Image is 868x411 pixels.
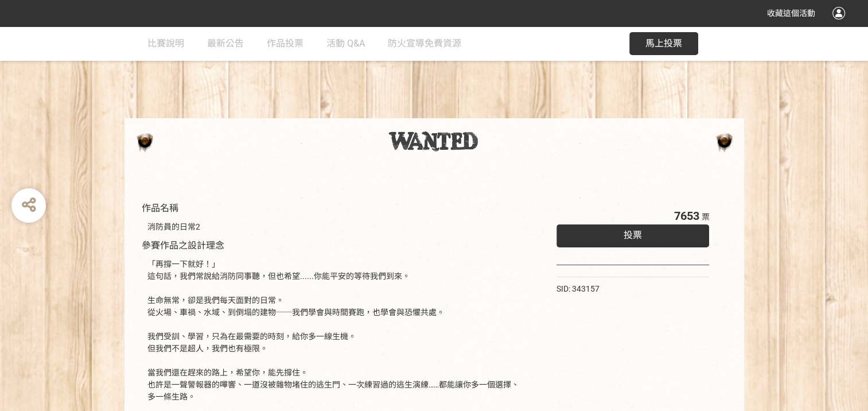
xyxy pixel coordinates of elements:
span: 作品投票 [267,38,303,49]
span: 參賽作品之設計理念 [142,240,224,251]
span: 投票 [624,230,642,241]
iframe: Line It Share [660,283,832,369]
span: 票 [701,212,709,222]
span: 防火宣導免費資源 [388,38,461,49]
button: 馬上投票 [629,32,698,55]
a: 作品投票 [267,26,303,61]
a: 防火宣導免費資源 [388,26,461,61]
iframe: Facebook Share [609,283,666,294]
span: 最新公告 [207,38,244,49]
span: 7653 [674,209,699,223]
span: 收藏這個活動 [767,9,815,18]
span: 馬上投票 [645,38,682,49]
div: 消防員的日常2 [147,221,522,233]
a: 活動 Q&A [326,26,365,61]
span: 活動 Q&A [326,38,365,49]
span: 比賽說明 [147,38,184,49]
a: 最新公告 [207,26,244,61]
a: 比賽說明 [147,26,184,61]
span: SID: 343157 [556,284,600,293]
span: 作品名稱 [142,203,178,214]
